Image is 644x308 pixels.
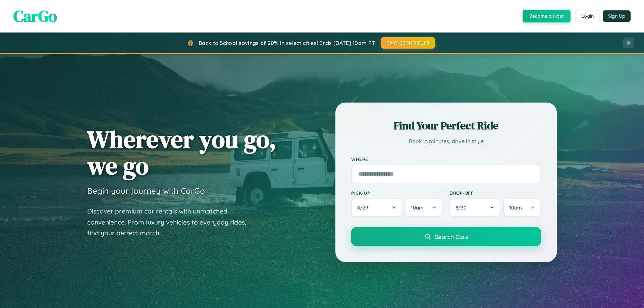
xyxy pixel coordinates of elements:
p: Book in minutes, drive in style [351,136,541,146]
button: 10am [405,198,443,217]
span: 8 / 29 [357,204,371,211]
span: 10am [509,204,522,211]
button: 10am [503,198,541,217]
span: Search Cars [435,233,468,240]
label: Pick-up [351,190,443,196]
span: 8 / 30 [455,204,470,211]
p: Discover premium car rentals with unmatched convenience. From luxury vehicles to everyday rides, ... [87,206,255,239]
span: CarGo [13,5,57,27]
h2: Find Your Perfect Ride [351,118,541,133]
button: 8/30 [449,198,500,217]
button: Sign Up [603,10,631,22]
button: Search Cars [351,227,541,246]
button: Become a Host [523,10,571,22]
span: Back to School savings of 20% in select cities! Ends [DATE] 10am PT. [199,40,376,46]
label: Where [351,156,541,162]
button: Login [576,10,599,22]
span: 10am [411,204,424,211]
h3: Begin your journey with CarGo [87,186,205,196]
button: BACK2SCHOOL20 [381,37,435,49]
h1: Wherever you go, we go [87,126,276,179]
button: 8/29 [351,198,402,217]
label: Drop-off [449,190,541,196]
